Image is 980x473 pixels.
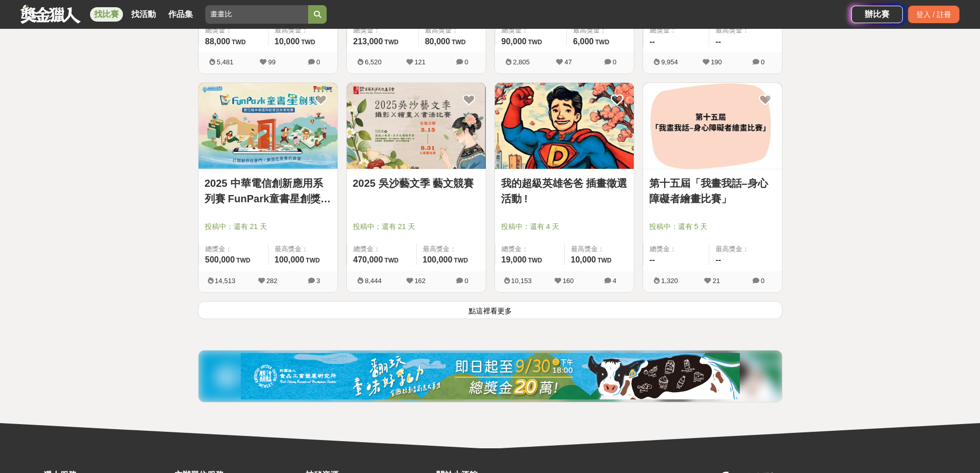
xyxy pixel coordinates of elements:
[215,277,236,285] span: 14,513
[501,176,628,206] a: 我的超級英雄爸爸 插畫徵選活動 !
[423,255,453,264] span: 100,000
[275,255,305,264] span: 100,000
[90,7,123,22] a: 找比賽
[495,83,634,169] a: Cover Image
[716,25,776,36] span: 最高獎金：
[650,37,655,46] span: --
[573,25,628,36] span: 最高獎金：
[711,58,722,66] span: 190
[454,257,468,264] span: TWD
[908,6,959,23] div: 登入 / 註冊
[353,37,383,46] span: 213,000
[199,83,337,169] img: Cover Image
[573,37,594,46] span: 6,000
[266,277,278,285] span: 282
[564,58,572,66] span: 47
[649,221,776,232] span: 投稿中：還有 5 天
[661,277,678,285] span: 1,320
[365,277,382,285] span: 8,444
[501,221,628,232] span: 投稿中：還有 4 天
[353,244,410,254] span: 總獎金：
[661,58,678,66] span: 9,954
[425,37,450,46] span: 80,000
[301,39,315,46] span: TWD
[198,301,782,319] button: 點這裡看更多
[347,83,486,169] img: Cover Image
[205,5,308,24] input: 2025高通台灣AI黑客松
[528,257,542,264] span: TWD
[415,58,426,66] span: 121
[649,176,776,206] a: 第十五屆「我畫我話–身心障礙者繪畫比賽」
[205,221,331,232] span: 投稿中：還有 21 天
[425,25,479,36] span: 最高獎金：
[205,255,235,264] span: 500,000
[650,244,703,254] span: 總獎金：
[613,58,616,66] span: 0
[199,83,337,169] a: Cover Image
[465,58,468,66] span: 0
[465,277,468,285] span: 0
[761,277,764,285] span: 0
[127,7,160,22] a: 找活動
[217,58,234,66] span: 5,481
[595,39,609,46] span: TWD
[365,58,382,66] span: 6,520
[384,257,398,264] span: TWD
[353,255,383,264] span: 470,000
[851,6,903,23] a: 辦比賽
[231,39,245,46] span: TWD
[423,244,479,254] span: 最高獎金：
[650,255,655,264] span: --
[597,257,611,264] span: TWD
[563,277,574,285] span: 160
[643,83,782,169] img: Cover Image
[613,277,616,285] span: 4
[205,25,262,36] span: 總獎金：
[353,25,412,36] span: 總獎金：
[205,176,331,206] a: 2025 中華電信創新應用系列賽 FunPark童書星創獎 數位繪本徵選與創意說故事競賽
[502,37,527,46] span: 90,000
[513,58,530,66] span: 2,805
[316,277,320,285] span: 3
[452,39,466,46] span: TWD
[347,83,486,169] a: Cover Image
[384,39,398,46] span: TWD
[528,39,542,46] span: TWD
[268,58,275,66] span: 99
[712,277,720,285] span: 21
[306,257,319,264] span: TWD
[502,25,560,36] span: 總獎金：
[353,176,479,191] a: 2025 吳沙藝文季 藝文競賽
[236,257,250,264] span: TWD
[650,25,703,36] span: 總獎金：
[415,277,426,285] span: 162
[716,244,776,254] span: 最高獎金：
[511,277,532,285] span: 10,153
[643,83,782,169] a: Cover Image
[205,37,230,46] span: 88,000
[571,255,596,264] span: 10,000
[275,244,331,254] span: 最高獎金：
[716,37,721,46] span: --
[571,244,628,254] span: 最高獎金：
[275,25,331,36] span: 最高獎金：
[502,244,558,254] span: 總獎金：
[761,58,764,66] span: 0
[164,7,197,22] a: 作品集
[353,221,479,232] span: 投稿中：還有 21 天
[205,244,262,254] span: 總獎金：
[495,83,634,169] img: Cover Image
[241,353,740,399] img: 11b6bcb1-164f-4f8f-8046-8740238e410a.jpg
[502,255,527,264] span: 19,000
[275,37,300,46] span: 10,000
[316,58,320,66] span: 0
[716,255,721,264] span: --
